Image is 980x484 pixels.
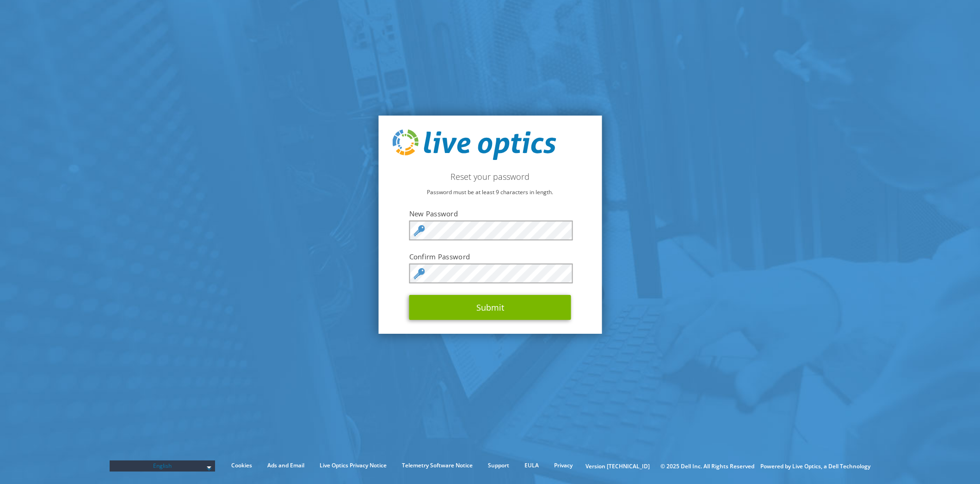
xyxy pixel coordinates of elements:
[409,209,571,218] label: New Password
[547,460,579,471] a: Privacy
[518,460,546,471] a: EULA
[656,461,759,472] li: © 2025 Dell Inc. All Rights Reserved
[392,129,556,160] img: live_optics_svg.svg
[760,461,870,472] li: Powered by Live Optics, a Dell Technology
[409,252,571,261] label: Confirm Password
[395,460,480,471] a: Telemetry Software Notice
[114,460,210,472] span: English
[260,460,311,471] a: Ads and Email
[224,460,259,471] a: Cookies
[392,187,588,197] p: Password must be at least 9 characters in length.
[313,460,394,471] a: Live Optics Privacy Notice
[481,460,516,471] a: Support
[392,172,588,182] h2: Reset your password
[409,295,571,320] button: Submit
[581,461,654,472] li: Version [TECHNICAL_ID]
